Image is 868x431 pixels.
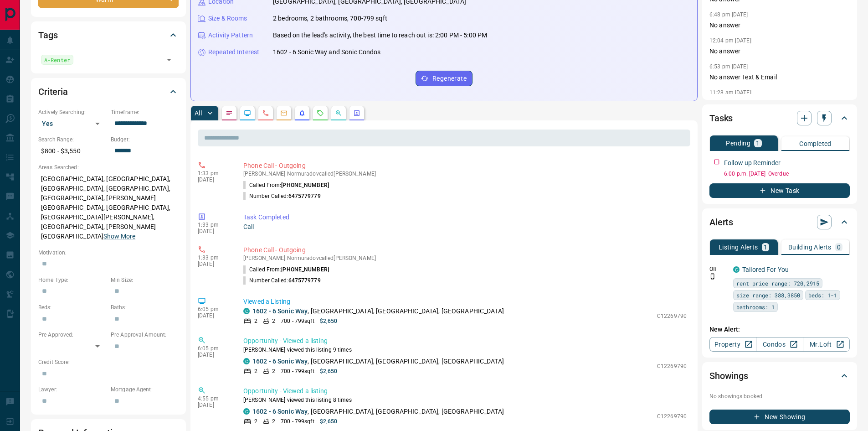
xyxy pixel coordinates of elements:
p: Motivation: [38,249,179,257]
svg: Lead Browsing Activity [244,109,251,117]
span: size range: 388,3850 [736,291,800,300]
div: Showings [709,365,850,387]
p: 700 - 799 sqft [281,367,314,375]
p: [DATE] [198,312,230,319]
a: Property [709,337,756,352]
svg: Calls [262,109,269,117]
p: Phone Call - Outgoing [243,245,687,255]
p: No answer [709,21,850,30]
p: $800 - $3,550 [38,144,106,159]
span: [PHONE_NUMBER] [281,182,329,188]
svg: Push Notification Only [709,273,716,280]
p: 700 - 799 sqft [281,417,314,426]
p: No showings booked [709,392,850,400]
p: Lawyer: [38,385,106,394]
a: 1602 - 6 Sonic Way [252,307,308,315]
p: 700 - 799 sqft [281,317,314,325]
p: Min Size: [111,276,179,284]
a: 1602 - 6 Sonic Way [252,358,308,365]
p: Call [243,222,687,232]
p: [DATE] [198,261,230,267]
p: [PERSON_NAME] Normuradov called [PERSON_NAME] [243,171,687,177]
p: 12:04 pm [DATE] [709,37,751,44]
svg: Listing Alerts [298,109,306,117]
p: Actively Searching: [38,108,106,116]
p: 2 [254,367,257,375]
div: Tags [38,24,179,46]
p: 0 [837,244,841,250]
span: 6475779779 [288,277,321,284]
p: $2,650 [320,367,338,375]
span: beds: 1-1 [808,291,837,300]
p: New Alert: [709,325,850,334]
button: Open [163,53,175,66]
p: Beds: [38,303,106,312]
p: 6:05 pm [198,306,230,312]
p: Listing Alerts [719,244,758,250]
p: C12269790 [657,362,687,370]
p: 2 bedrooms, 2 bathrooms, 700-799 sqft [273,14,387,23]
p: Opportunity - Viewed a listing [243,386,687,396]
p: 1:33 pm [198,254,230,261]
p: [DATE] [198,177,230,183]
p: [DATE] [198,228,230,234]
p: Search Range: [38,135,106,144]
button: Show More [103,232,135,241]
p: Opportunity - Viewed a listing [243,336,687,346]
p: Viewed a Listing [243,297,687,306]
p: Number Called: [243,192,321,200]
div: Criteria [38,81,179,103]
p: No answer Text & Email [709,73,850,82]
p: [PERSON_NAME] Normuradov called [PERSON_NAME] [243,255,687,261]
p: C12269790 [657,412,687,421]
p: [PERSON_NAME] viewed this listing 8 times [243,396,687,404]
p: Budget: [111,135,179,144]
p: , [GEOGRAPHIC_DATA], [GEOGRAPHIC_DATA], [GEOGRAPHIC_DATA] [252,357,504,366]
button: New Task [709,183,850,198]
p: 1:33 pm [198,170,230,177]
p: [DATE] [198,402,230,408]
span: A-Renter [44,55,70,64]
p: Building Alerts [788,244,832,250]
div: condos.ca [243,408,250,415]
p: 6:53 pm [DATE] [709,63,748,70]
div: condos.ca [243,308,250,314]
div: Yes [38,116,106,131]
p: 6:00 p.m. [DATE] - Overdue [724,170,850,178]
p: Mortgage Agent: [111,385,179,394]
p: 11:28 am [DATE] [709,89,751,96]
p: Pre-Approval Amount: [111,331,179,339]
span: bathrooms: 1 [736,302,775,312]
p: [PERSON_NAME] viewed this listing 9 times [243,346,687,354]
p: 1 [756,140,760,146]
p: Phone Call - Outgoing [243,161,687,171]
span: [PHONE_NUMBER] [281,266,329,273]
p: 2 [272,367,275,375]
p: Credit Score: [38,358,179,366]
p: , [GEOGRAPHIC_DATA], [GEOGRAPHIC_DATA], [GEOGRAPHIC_DATA] [252,306,504,316]
h2: Alerts [709,215,733,229]
p: Areas Searched: [38,163,179,171]
span: rent price range: 720,2915 [736,279,819,288]
p: 6:05 pm [198,345,230,352]
p: [DATE] [198,352,230,358]
h2: Tags [38,28,57,42]
p: C12269790 [657,312,687,320]
svg: Requests [317,109,324,117]
p: 1 [764,244,767,250]
p: Baths: [111,303,179,312]
p: Activity Pattern [208,31,253,40]
svg: Emails [280,109,288,117]
p: Task Completed [243,213,687,222]
p: 4:55 pm [198,395,230,402]
button: New Showing [709,410,850,424]
svg: Agent Actions [353,109,360,117]
p: Pending [726,140,750,146]
h2: Tasks [709,111,733,125]
p: Size & Rooms [208,14,247,23]
svg: Opportunities [335,109,342,117]
p: Based on the lead's activity, the best time to reach out is: 2:00 PM - 5:00 PM [273,31,487,40]
svg: Notes [226,109,233,117]
p: Follow up Reminder [724,158,781,168]
a: Mr.Loft [803,337,850,352]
